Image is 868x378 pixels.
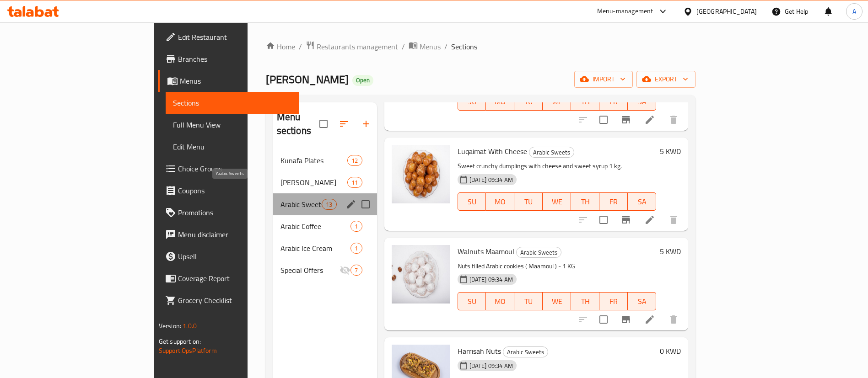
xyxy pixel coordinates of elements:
span: import [582,74,625,85]
div: Kunafa Plates [280,155,348,166]
span: TH [575,195,596,208]
p: Sweet crunchy dumplings with cheese and sweet syrup 1 kg. [458,160,657,172]
span: WE [546,95,567,108]
span: Menus [180,75,292,86]
span: Get support on: [159,335,201,347]
span: Version: [159,320,181,332]
a: Sections [166,92,299,114]
span: Edit Restaurant [178,32,292,43]
span: Menus [420,41,441,52]
span: Harrisah Nuts [458,344,501,358]
span: Sections [173,97,292,108]
button: Branch-specific-item [615,109,637,131]
img: Luqaimat With Cheese [392,145,450,203]
button: SA [628,192,656,211]
a: Menus [158,70,299,92]
div: Arabic Sweets13edit [273,193,377,215]
span: SA [631,295,652,308]
a: Edit menu item [644,314,655,325]
span: SU [462,95,483,108]
span: export [644,74,688,85]
button: WE [543,192,571,211]
span: FR [603,195,624,208]
button: edit [344,197,358,211]
span: TH [575,295,596,308]
span: Menu disclaimer [178,229,292,240]
span: Branches [178,53,292,64]
span: [PERSON_NAME] [266,69,349,90]
span: Promotions [178,207,292,218]
button: SA [628,292,656,310]
div: Menu-management [597,6,653,17]
a: Edit menu item [644,114,655,125]
img: Walnuts Maamoul [392,245,450,303]
span: SU [462,195,483,208]
span: TH [575,95,596,108]
div: items [322,199,336,210]
button: WE [543,292,571,310]
a: Choice Groups [158,158,299,180]
span: SA [631,195,652,208]
div: Arabic Sweets [516,247,561,258]
button: MO [486,292,514,310]
button: delete [663,309,685,330]
div: Arabic Sweets [503,346,548,357]
span: [DATE] 09:34 AM [466,362,517,370]
div: [PERSON_NAME]11 [273,171,377,193]
span: Coupons [178,185,292,196]
button: SU [458,292,486,310]
span: Edit Menu [173,141,292,152]
span: A [852,6,856,16]
span: MO [490,195,511,208]
a: Coverage Report [158,267,299,289]
span: Sort sections [333,113,355,135]
span: TU [518,295,539,308]
span: 7 [351,266,361,275]
span: Luqaimat With Cheese [458,144,527,158]
a: Support.OpsPlatform [159,345,217,357]
span: Arabic Sweets [280,199,322,210]
button: FR [599,292,628,310]
div: Kunafa Plates12 [273,149,377,171]
span: Open [352,76,373,84]
button: delete [663,109,685,131]
span: Arabic Sweets [517,247,561,258]
button: SU [458,192,486,211]
svg: Inactive section [340,265,350,276]
button: TH [571,292,599,310]
a: Upsell [158,245,299,267]
div: items [347,177,362,188]
span: 12 [348,156,361,165]
button: TU [514,192,543,211]
span: WE [546,195,567,208]
button: Branch-specific-item [615,209,637,231]
span: MO [490,95,511,108]
a: Coupons [158,180,299,202]
li: / [299,41,302,52]
div: Arabic Coffee [280,221,351,232]
button: FR [599,192,628,211]
span: WE [546,295,567,308]
li: / [444,41,447,52]
span: Select to update [594,210,613,229]
span: Grocery Checklist [178,295,292,306]
button: TH [571,192,599,211]
div: items [347,155,362,166]
span: Arabic Sweets [503,347,548,357]
span: 1 [351,244,361,253]
a: Edit Menu [166,136,299,158]
a: Promotions [158,202,299,224]
nav: Menu sections [273,146,377,285]
div: Special Offers7 [273,259,377,281]
a: Branches [158,48,299,70]
button: TU [514,292,543,310]
span: 1 [351,222,361,231]
span: Choice Groups [178,163,292,174]
button: Add section [355,113,377,135]
li: / [402,41,405,52]
span: [DATE] 09:34 AM [466,275,517,284]
span: MO [490,295,511,308]
button: import [574,71,633,88]
p: Nuts filled Arabic cookies ( Maamoul ) - 1 KG [458,261,657,272]
a: Restaurants management [306,41,398,53]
